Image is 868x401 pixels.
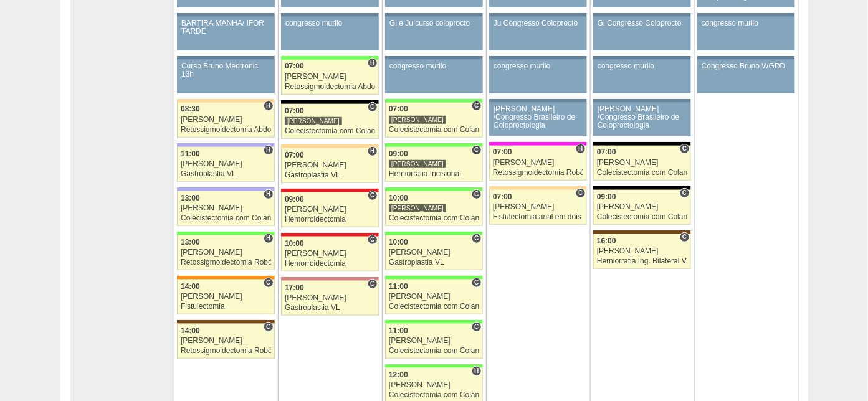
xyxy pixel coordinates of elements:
span: Consultório [472,322,481,332]
div: [PERSON_NAME] [285,73,375,81]
span: Hospital [472,366,481,376]
div: [PERSON_NAME] /Congresso Brasileiro de Coloproctologia [494,105,583,130]
span: 13:00 [181,238,200,247]
span: 07:00 [285,62,304,70]
div: [PERSON_NAME] [493,159,583,167]
span: 11:00 [389,282,408,291]
div: Key: Brasil [385,320,482,324]
div: Ju Congresso Coloprocto [494,19,583,27]
span: 16:00 [597,237,616,245]
div: Key: Brasil [385,276,482,280]
div: Herniorrafia Ing. Bilateral VL [597,257,687,265]
div: Colecistectomia com Colangiografia VL [597,213,687,221]
div: Key: Aviso [281,13,378,17]
a: C 07:00 [PERSON_NAME] Colecistectomia com Colangiografia VL [385,103,482,138]
span: 10:00 [389,194,408,202]
div: congresso murilo [598,62,687,70]
div: Key: Pro Matre [489,142,586,146]
a: C 14:00 [PERSON_NAME] Retossigmoidectomia Robótica [177,324,274,359]
div: Key: Santa Helena [281,277,378,281]
span: Consultório [264,322,273,332]
div: Key: Blanc [281,100,378,104]
div: Key: Brasil [385,232,482,235]
span: 10:00 [285,239,304,248]
span: Hospital [264,189,273,199]
div: Colecistectomia com Colangiografia VL [181,214,271,222]
div: Retossigmoidectomia Abdominal VL [285,83,375,91]
div: [PERSON_NAME] [285,161,375,169]
span: Consultório [368,279,377,289]
div: Curso Bruno Medtronic 13h [181,62,270,78]
div: Gastroplastia VL [285,304,375,312]
span: 08:30 [181,105,200,113]
a: C 09:00 [PERSON_NAME] Hemorroidectomia [281,192,378,227]
div: [PERSON_NAME] [181,248,271,257]
div: [PERSON_NAME] [181,293,271,301]
span: 07:00 [285,106,304,115]
a: Congresso Bruno WGDD [697,60,794,93]
div: Key: Bartira [281,144,378,148]
div: Key: Aviso [177,56,274,60]
span: 13:00 [181,194,200,202]
a: C 09:00 [PERSON_NAME] Herniorrafia Incisional [385,147,482,182]
div: Colecistectomia com Colangiografia VL [389,126,479,134]
span: Consultório [680,232,689,242]
span: 11:00 [389,326,408,335]
a: C 11:00 [PERSON_NAME] Colecistectomia com Colangiografia VL [385,324,482,359]
a: congresso murilo [489,60,586,93]
div: BARTIRA MANHÃ/ IFOR TARDE [181,19,270,35]
a: H 07:00 [PERSON_NAME] Retossigmoidectomia Robótica [489,146,586,181]
span: Consultório [472,234,481,243]
div: Key: Aviso [697,13,794,17]
a: C 17:00 [PERSON_NAME] Gastroplastia VL [281,281,378,316]
div: Retossigmoidectomia Robótica [493,169,583,177]
a: H 13:00 [PERSON_NAME] Retossigmoidectomia Robótica [177,235,274,270]
span: Hospital [264,101,273,111]
div: Key: Christóvão da Gama [177,187,274,191]
span: Consultório [680,144,689,154]
span: Consultório [472,101,481,111]
div: Key: Santa Joana [177,320,274,324]
a: C 07:00 [PERSON_NAME] Fistulectomia anal em dois tempos [489,190,586,225]
span: Hospital [576,144,585,154]
div: Key: Brasil [281,56,378,60]
a: congresso murilo [697,17,794,50]
a: H 11:00 [PERSON_NAME] Gastroplastia VL [177,147,274,182]
span: 09:00 [389,149,408,158]
span: Hospital [264,234,273,243]
div: Key: Aviso [593,13,690,17]
div: Key: Bartira [489,186,586,190]
a: C 11:00 [PERSON_NAME] Colecistectomia com Colangiografia VL [385,280,482,314]
div: [PERSON_NAME] [389,293,479,301]
a: [PERSON_NAME] /Congresso Brasileiro de Coloproctologia [593,103,690,136]
span: Consultório [472,189,481,199]
a: C 10:00 [PERSON_NAME] Hemorroidectomia [281,237,378,271]
div: Colecistectomia com Colangiografia VL [389,391,479,399]
div: Hemorroidectomia [285,260,375,268]
div: Key: Aviso [385,56,482,60]
a: H 07:00 [PERSON_NAME] Gastroplastia VL [281,148,378,183]
a: BARTIRA MANHÃ/ IFOR TARDE [177,17,274,50]
span: Consultório [368,235,377,245]
div: [PERSON_NAME] [285,294,375,302]
a: C 14:00 [PERSON_NAME] Fistulectomia [177,280,274,314]
div: Retossigmoidectomia Robótica [181,347,271,355]
div: Colecistectomia com Colangiografia VL [389,214,479,222]
div: Key: Brasil [177,232,274,235]
div: Key: Brasil [385,364,482,368]
a: Gi Congresso Coloprocto [593,17,690,50]
div: Gi e Ju curso coloprocto [389,19,479,27]
div: Key: Aviso [593,56,690,60]
div: [PERSON_NAME] [389,159,446,169]
span: Consultório [264,278,273,288]
div: congresso murilo [702,19,791,27]
a: Curso Bruno Medtronic 13h [177,60,274,93]
span: 07:00 [389,105,408,113]
div: Congresso Bruno WGDD [702,62,791,70]
div: [PERSON_NAME] [389,337,479,345]
a: H 13:00 [PERSON_NAME] Colecistectomia com Colangiografia VL [177,191,274,226]
a: C 09:00 [PERSON_NAME] Colecistectomia com Colangiografia VL [593,190,690,225]
div: Gastroplastia VL [285,171,375,179]
div: Hemorroidectomia [285,215,375,224]
span: Hospital [368,58,377,68]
